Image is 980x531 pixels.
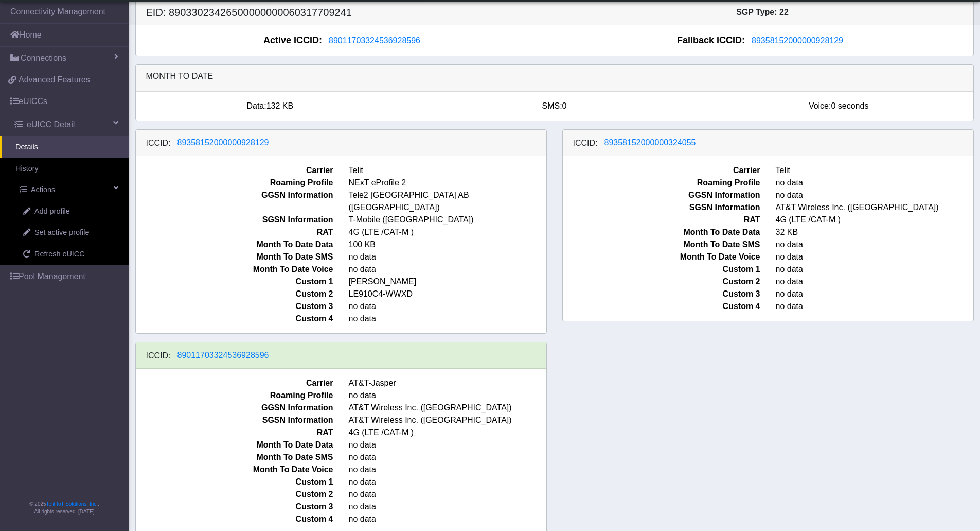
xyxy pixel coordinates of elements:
span: Custom 2 [128,488,341,501]
span: Refresh eUICC [34,249,85,260]
span: Carrier [128,164,341,177]
span: Fallback ICCID: [677,33,745,47]
button: 89358152000000324055 [598,136,703,149]
span: Roaming Profile [555,177,768,189]
span: RAT [128,226,341,238]
span: Month To Date SMS [128,451,341,464]
span: Month To Date Voice [128,464,341,476]
span: Custom 3 [555,288,768,300]
span: Month To Date Data [128,439,341,451]
span: SGSN Information [128,414,341,426]
span: GGSN Information [128,402,341,414]
span: Roaming Profile [128,177,341,189]
a: Set active profile [8,222,129,244]
span: no data [341,513,554,525]
span: T-Mobile ([GEOGRAPHIC_DATA]) [341,214,554,226]
span: no data [341,300,554,313]
span: Custom 1 [128,476,341,488]
h6: Month to date [146,71,963,81]
span: Carrier [555,164,768,177]
span: Month To Date Voice [555,251,768,263]
span: no data [341,501,554,513]
span: Custom 1 [128,276,341,288]
span: [PERSON_NAME] [341,276,554,288]
span: Voice: [809,101,831,110]
span: Custom 3 [128,501,341,513]
span: Advanced Features [19,74,90,86]
a: Refresh eUICC [8,244,129,265]
span: Add profile [34,206,70,217]
span: 0 [562,101,567,110]
span: Custom 1 [555,263,768,276]
button: 89358152000000928129 [171,136,276,149]
span: Telit [341,164,554,177]
span: 0 seconds [831,101,868,110]
span: RAT [555,214,768,226]
span: Roaming Profile [128,389,341,402]
span: SGSN Information [128,214,341,226]
h6: ICCID: [573,138,598,148]
span: Tele2 [GEOGRAPHIC_DATA] AB ([GEOGRAPHIC_DATA]) [341,189,554,214]
span: Custom 4 [555,300,768,313]
a: Actions [4,179,129,201]
span: GGSN Information [555,189,768,201]
span: no data [341,313,554,325]
span: SGP Type: 22 [736,8,789,16]
span: Month To Date SMS [555,238,768,251]
h6: ICCID: [146,138,171,148]
span: Custom 2 [128,288,341,300]
span: no data [341,488,554,501]
span: Carrier [128,377,341,389]
span: 89358152000000928129 [752,36,843,45]
span: Month To Date Data [128,238,341,251]
button: 89358152000000928129 [745,34,850,47]
span: no data [341,439,554,451]
button: 89011703324536928596 [171,349,276,362]
a: eUICC Detail [4,113,129,136]
span: Custom 4 [128,513,341,525]
span: GGSN Information [128,189,341,214]
span: 89011703324536928596 [329,36,420,45]
span: Set active profile [34,227,89,238]
span: AT&T Wireless Inc. ([GEOGRAPHIC_DATA]) [341,414,554,426]
span: LE910C4-WWXD [341,288,554,300]
span: no data [341,476,554,488]
span: Data: [246,101,266,110]
span: 132 KB [266,101,293,110]
span: Actions [31,184,55,196]
span: RAT [128,426,341,439]
span: Custom 2 [555,276,768,288]
span: SGSN Information [555,201,768,214]
span: Connections [21,52,66,64]
span: no data [341,389,554,402]
span: no data [341,464,554,476]
span: Active ICCID: [263,33,322,47]
span: no data [341,451,554,464]
span: AT&T-Jasper [341,377,554,389]
span: NExT eProfile 2 [341,177,554,189]
span: no data [341,251,554,263]
span: 4G (LTE /CAT-M ) [341,226,554,238]
a: Add profile [8,201,129,222]
span: 89358152000000324055 [604,138,696,147]
h6: ICCID: [146,351,171,361]
span: Custom 4 [128,313,341,325]
span: SMS: [542,101,562,110]
span: Custom 3 [128,300,341,313]
span: AT&T Wireless Inc. ([GEOGRAPHIC_DATA]) [341,402,554,414]
span: 100 KB [341,238,554,251]
span: Month To Date SMS [128,251,341,263]
span: 89358152000000928129 [177,138,269,147]
h5: EID: 89033023426500000000060317709241 [138,6,555,19]
a: Telit IoT Solutions, Inc. [46,501,98,507]
button: 89011703324536928596 [322,34,427,47]
span: Month To Date Data [555,226,768,238]
span: 89011703324536928596 [177,351,269,359]
span: Month To Date Voice [128,263,341,276]
span: no data [341,263,554,276]
span: eUICC Detail [27,118,75,131]
span: 4G (LTE /CAT-M ) [341,426,554,439]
